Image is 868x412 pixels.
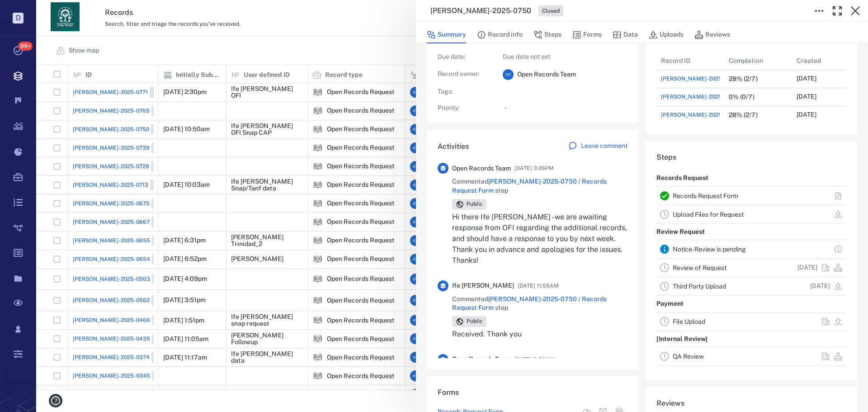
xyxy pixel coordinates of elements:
[846,2,864,20] button: Close
[438,104,492,113] p: Priority :
[568,141,627,152] a: Leave comment
[438,70,492,79] p: Record owner :
[656,224,705,240] p: Review Request
[729,112,758,118] div: 28% (2/7)
[427,130,638,376] div: ActivitiesLeave commentOpen Records Team[DATE] 3:26PMCommented[PERSON_NAME]-2025-0750 / Records R...
[452,329,627,340] p: Received. Thank you
[797,48,821,73] div: Created
[661,93,738,101] span: [PERSON_NAME]-2025-0765
[438,387,627,398] h6: Forms
[656,296,684,312] p: Payment
[452,178,607,194] a: [PERSON_NAME]-2025-0750 / Records Request Form
[729,48,763,73] div: Completion
[533,26,561,43] button: Steps
[503,52,627,62] p: Due date not set
[673,264,726,271] a: Review of Request
[477,26,523,43] button: Record info
[452,177,627,195] span: Commented step
[656,152,846,163] h6: Steps
[656,366,705,382] p: Record Delivery
[540,7,561,15] span: Closed
[673,353,704,360] a: QA Review
[452,164,511,173] span: Open Records Team
[797,110,816,119] p: [DATE]
[438,87,492,96] p: Tags :
[438,141,469,152] h6: Activities
[503,69,514,80] div: O T
[673,318,705,325] a: File Upload
[656,331,708,347] p: [Internal Review]
[797,263,817,272] p: [DATE]
[797,92,816,101] p: [DATE]
[514,354,555,365] span: [DATE] 9:58AM
[430,5,531,16] h3: [PERSON_NAME]-2025-0750
[452,295,627,313] span: Commented step
[661,48,690,73] div: Record ID
[18,42,33,51] span: 99+
[656,170,708,186] p: Records Request
[649,26,684,43] button: Uploads
[465,200,485,208] span: Public
[514,163,554,174] span: [DATE] 3:26PM
[452,295,607,312] a: [PERSON_NAME]-2025-0750 / Records Request Form
[797,74,816,83] p: [DATE]
[810,2,828,20] button: Toggle to Edit Boxes
[673,283,726,290] a: Third Party Upload
[661,73,763,84] a: [PERSON_NAME]-2025-0771
[613,26,638,43] button: Data
[661,111,737,119] span: [PERSON_NAME]-2025-0750
[792,52,860,70] div: Created
[673,192,738,199] a: Records Request Form
[517,70,576,79] span: Open Records Team
[661,75,736,83] span: [PERSON_NAME]-2025-0771
[810,282,830,291] p: [DATE]
[661,109,764,120] a: [PERSON_NAME]-2025-0750
[673,211,744,218] a: Upload Files for Request
[518,280,559,291] span: [DATE] 11:55AM
[581,142,627,151] p: Leave comment
[646,141,857,387] div: StepsRecords RequestRecords Request FormUpload Files for RequestReview RequestNotice-Review is pe...
[656,52,724,70] div: Record ID
[828,2,846,20] button: Toggle Fullscreen
[656,398,846,409] h6: Reviews
[452,281,514,290] span: Ife [PERSON_NAME]
[438,52,492,62] p: Due date :
[729,94,755,100] div: 0% (0/7)
[572,26,602,43] button: Forms
[465,317,485,325] span: Public
[13,13,24,24] p: D
[673,246,746,253] a: Notice-Review is pending
[427,26,466,43] button: Summary
[729,76,758,82] div: 28% (2/7)
[452,212,627,266] p: Hi there Ife [PERSON_NAME] - we are awaiting response from OFI regarding the additional records, ...
[724,52,792,70] div: Completion
[505,104,627,113] p: -
[20,6,39,14] span: Help
[694,26,730,43] button: Reviews
[452,355,511,364] span: Open Records Team
[661,91,764,102] a: [PERSON_NAME]-2025-0765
